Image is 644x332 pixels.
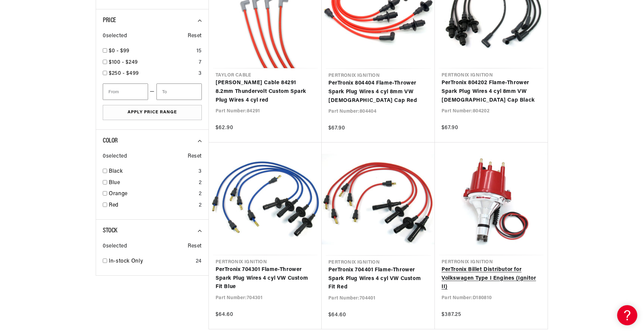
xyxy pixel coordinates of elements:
div: 24 [196,257,202,266]
span: 0 selected [103,242,127,251]
div: 2 [199,190,202,199]
a: Orange [109,190,196,199]
input: From [103,84,148,100]
span: 0 selected [103,32,127,41]
div: 3 [198,167,202,176]
a: [PERSON_NAME] Cable 84291 8.2mm Thundervolt Custom Spark Plug Wires 4 cyl red [216,79,315,105]
span: 0 selected [103,152,127,161]
a: PerTronix Billet Distributor for Volkswagen Type I Engines (Ignitor II) [442,266,541,291]
span: Color [103,137,118,144]
span: Reset [188,152,202,161]
div: 15 [196,47,202,56]
a: Blue [109,179,196,187]
a: PerTronix 704401 Flame-Thrower Spark Plug Wires 4 cyl VW Custom Fit Red [328,266,428,292]
a: PerTronix 804202 Flame-Thrower Spark Plug Wires 4 cyl 8mm VW [DEMOGRAPHIC_DATA] Cap Black [442,79,541,105]
a: Red [109,201,196,210]
span: Reset [188,242,202,251]
div: 7 [199,58,202,67]
span: Reset [188,32,202,41]
div: 2 [199,179,202,187]
span: Price [103,17,116,24]
div: 2 [199,201,202,210]
input: To [156,84,202,100]
span: — [150,88,155,96]
span: $0 - $99 [109,48,130,54]
span: Stock [103,227,117,234]
span: $250 - $499 [109,71,139,76]
a: In-stock Only [109,257,193,266]
a: Black [109,167,196,176]
a: PerTronix 804404 Flame-Thrower Spark Plug Wires 4 cyl 8mm VW [DEMOGRAPHIC_DATA] Cap Red [328,79,428,105]
a: PerTronix 704301 Flame-Thrower Spark Plug Wires 4 cyl VW Custom Fit Blue [216,266,315,291]
div: 3 [198,69,202,78]
span: $100 - $249 [109,60,138,65]
button: Apply Price Range [103,105,202,120]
